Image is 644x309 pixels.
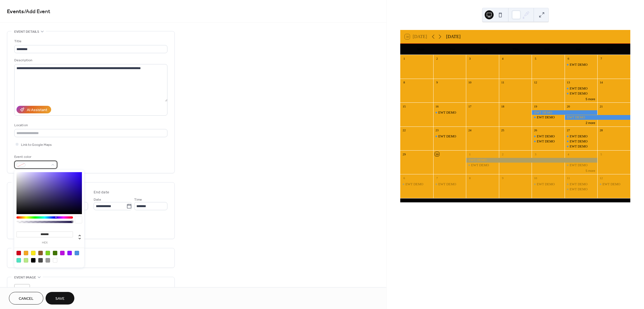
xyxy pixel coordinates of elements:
[599,104,603,108] div: 21
[402,57,406,61] div: 1
[583,96,597,101] button: 5 more
[566,128,570,132] div: 27
[565,115,630,120] div: EWT DEMO
[602,182,620,187] div: EWT DEMO
[16,106,51,113] button: AI Assistant
[533,176,538,180] div: 10
[405,182,423,187] div: EWT DEMO
[53,251,57,255] div: #417505
[402,128,406,132] div: 22
[46,258,50,263] div: #9B9B9B
[402,176,406,180] div: 6
[570,182,588,187] div: EWT DEMO
[570,62,588,67] div: EWT DEMO
[24,258,28,263] div: #B8E986
[446,33,461,40] div: [DATE]
[501,104,505,108] div: 18
[435,104,439,108] div: 16
[570,139,588,144] div: EWT DEMO
[597,182,630,187] div: EWT DEMO
[468,176,472,180] div: 8
[94,197,101,203] span: Date
[38,258,43,263] div: #4A4A4A
[570,91,588,96] div: EWT DEMO
[499,44,531,55] div: Thu
[537,139,555,144] div: EWT DEMO
[27,107,47,113] div: AI Assistant
[14,57,166,63] div: Description
[19,296,34,302] span: Cancel
[24,6,50,17] span: / Add Event
[438,110,456,115] div: EWT DEMO
[400,182,433,187] div: EWT DEMO
[31,258,35,263] div: #000000
[16,241,73,244] label: hex
[583,168,597,173] button: 5 more
[14,275,36,280] span: Event image
[435,57,439,61] div: 2
[435,80,439,85] div: 9
[537,115,555,120] div: EWT DEMO
[566,104,570,108] div: 20
[566,152,570,156] div: 4
[533,152,538,156] div: 3
[501,176,505,180] div: 9
[46,251,50,255] div: #7ED321
[67,251,72,255] div: #9013FE
[565,139,598,144] div: EWT DEMO
[570,163,588,168] div: EWT DEMO
[466,163,499,168] div: EWT DEMO
[532,139,565,144] div: EWT DEMO
[566,176,570,180] div: 11
[405,44,436,55] div: Mon
[433,182,466,187] div: EWT DEMO
[565,182,598,187] div: EWT DEMO
[599,128,603,132] div: 28
[566,57,570,61] div: 6
[468,152,472,156] div: 1
[565,134,598,139] div: EWT DEMO
[468,57,472,61] div: 3
[435,176,439,180] div: 7
[438,134,456,139] div: EWT DEMO
[565,163,598,168] div: EWT DEMO
[599,176,603,180] div: 12
[75,251,79,255] div: #4A90E2
[565,86,598,91] div: EWT DEMO
[402,152,406,156] div: 29
[55,296,65,302] span: Save
[435,128,439,132] div: 23
[14,284,30,300] div: ;
[531,44,563,55] div: Fri
[134,197,142,203] span: Time
[14,154,56,160] div: Event color
[565,187,598,192] div: EWT DEMO
[501,57,505,61] div: 4
[46,292,74,305] button: Save
[436,44,468,55] div: Tue
[14,122,166,128] div: Location
[565,62,598,67] div: EWT DEMO
[565,144,598,149] div: EWT DEMO
[433,110,466,115] div: EWT DEMO
[570,187,588,192] div: EWT DEMO
[537,182,555,187] div: EWT DEMO
[402,80,406,85] div: 8
[24,251,28,255] div: #F5A623
[468,44,499,55] div: Wed
[565,91,598,96] div: EWT DEMO
[532,134,565,139] div: EWT DEMO
[570,134,588,139] div: EWT DEMO
[7,6,24,17] a: Events
[533,104,538,108] div: 19
[501,80,505,85] div: 11
[599,57,603,61] div: 7
[468,104,472,108] div: 17
[435,152,439,156] div: 30
[16,251,21,255] div: #D0021B
[94,189,109,195] div: End date
[9,292,43,305] button: Cancel
[468,80,472,85] div: 10
[471,163,489,168] div: EWT DEMO
[21,142,52,148] span: Link to Google Maps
